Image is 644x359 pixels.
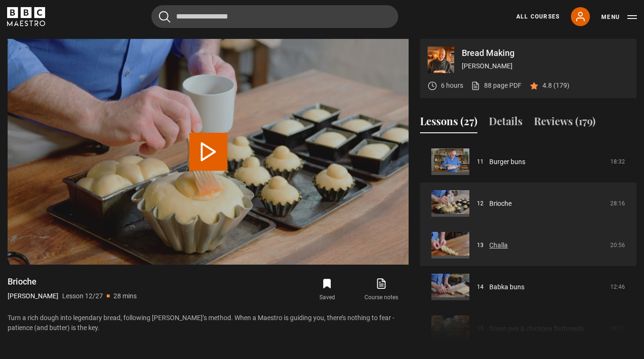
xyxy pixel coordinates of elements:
p: Bread Making [462,49,629,57]
a: All Courses [516,12,560,21]
a: Burger buns [489,157,525,167]
p: [PERSON_NAME] [462,61,629,71]
h1: Brioche [8,276,137,287]
p: [PERSON_NAME] [8,291,58,301]
button: Saved [300,276,354,304]
button: Submit the search query [159,11,170,23]
button: Toggle navigation [601,12,637,22]
p: 6 hours [441,81,463,91]
a: Babka buns [489,282,524,292]
p: Turn a rich dough into legendary bread, following [PERSON_NAME]’s method. When a Maestro is guidi... [8,313,409,333]
button: Play Lesson Brioche [189,133,227,171]
button: Lessons (27) [420,113,477,133]
p: 28 mins [113,291,137,301]
p: 4.8 (179) [542,81,569,91]
a: Course notes [355,276,409,304]
video-js: Video Player [8,39,409,264]
button: Reviews (179) [534,113,596,133]
a: Brioche [489,199,512,209]
button: Details [489,113,523,133]
a: Challa [489,240,508,250]
p: Lesson 12/27 [62,291,103,301]
input: Search [151,5,398,28]
a: 88 page PDF [471,81,522,91]
svg: BBC Maestro [7,7,45,26]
